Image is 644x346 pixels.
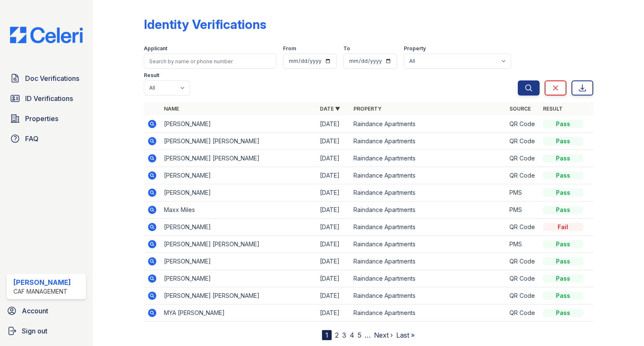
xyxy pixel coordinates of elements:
[358,331,361,339] a: 5
[506,305,540,322] td: QR Code
[350,116,506,133] td: Raindance Apartments
[350,331,354,339] a: 4
[161,167,317,184] td: [PERSON_NAME]
[161,133,317,150] td: [PERSON_NAME] [PERSON_NAME]
[7,130,86,147] a: FAQ
[335,331,339,339] a: 2
[22,326,47,336] span: Sign out
[161,184,317,201] td: [PERSON_NAME]
[350,253,506,270] td: Raindance Apartments
[144,72,159,79] label: Result
[317,305,350,322] td: [DATE]
[543,274,583,283] div: Pass
[317,201,350,219] td: [DATE]
[25,73,79,83] span: Doc Verifications
[506,253,540,270] td: QR Code
[543,206,583,214] div: Pass
[350,150,506,167] td: Raindance Apartments
[506,287,540,305] td: QR Code
[161,253,317,270] td: [PERSON_NAME]
[343,45,350,52] label: To
[543,106,563,112] a: Result
[374,331,393,339] a: Next ›
[543,188,583,197] div: Pass
[350,184,506,201] td: Raindance Apartments
[350,133,506,150] td: Raindance Apartments
[317,133,350,150] td: [DATE]
[506,184,540,201] td: PMS
[350,167,506,184] td: Raindance Apartments
[353,106,382,112] a: Property
[543,292,583,300] div: Pass
[506,236,540,253] td: PMS
[342,331,346,339] a: 3
[543,240,583,248] div: Pass
[509,106,531,112] a: Source
[3,323,89,339] a: Sign out
[543,309,583,317] div: Pass
[396,331,415,339] a: Last »
[350,305,506,322] td: Raindance Apartments
[161,305,317,322] td: MYA [PERSON_NAME]
[3,27,89,43] img: CE_Logo_Blue-a8612792a0a2168367f1c8372b55b34899dd931a85d93a1a3d3e32e68fde9ad4.png
[13,277,71,287] div: [PERSON_NAME]
[506,167,540,184] td: QR Code
[317,150,350,167] td: [DATE]
[144,54,276,69] input: Search by name or phone number
[506,270,540,287] td: QR Code
[25,93,73,103] span: ID Verifications
[25,134,39,144] span: FAQ
[350,201,506,219] td: Raindance Apartments
[317,253,350,270] td: [DATE]
[317,116,350,133] td: [DATE]
[320,106,340,112] a: Date ▼
[3,302,89,319] a: Account
[317,167,350,184] td: [DATE]
[506,116,540,133] td: QR Code
[506,219,540,236] td: QR Code
[543,137,583,145] div: Pass
[161,201,317,219] td: Maxx Miles
[322,330,332,340] div: 1
[161,219,317,236] td: [PERSON_NAME]
[7,70,86,87] a: Doc Verifications
[13,287,71,296] div: CAF Management
[317,236,350,253] td: [DATE]
[404,45,426,52] label: Property
[543,171,583,180] div: Pass
[350,236,506,253] td: Raindance Apartments
[350,219,506,236] td: Raindance Apartments
[161,150,317,167] td: [PERSON_NAME] [PERSON_NAME]
[506,201,540,219] td: PMS
[317,287,350,305] td: [DATE]
[350,270,506,287] td: Raindance Apartments
[144,17,266,32] div: Identity Verifications
[7,90,86,107] a: ID Verifications
[283,45,296,52] label: From
[161,116,317,133] td: [PERSON_NAME]
[164,106,179,112] a: Name
[317,184,350,201] td: [DATE]
[543,223,583,231] div: Fail
[543,154,583,163] div: Pass
[543,257,583,266] div: Pass
[350,287,506,305] td: Raindance Apartments
[543,120,583,128] div: Pass
[317,219,350,236] td: [DATE]
[161,236,317,253] td: [PERSON_NAME] [PERSON_NAME]
[506,133,540,150] td: QR Code
[7,110,86,127] a: Properties
[506,150,540,167] td: QR Code
[161,287,317,305] td: [PERSON_NAME] [PERSON_NAME]
[144,45,167,52] label: Applicant
[161,270,317,287] td: [PERSON_NAME]
[317,270,350,287] td: [DATE]
[25,114,58,124] span: Properties
[22,306,48,316] span: Account
[365,330,371,340] span: …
